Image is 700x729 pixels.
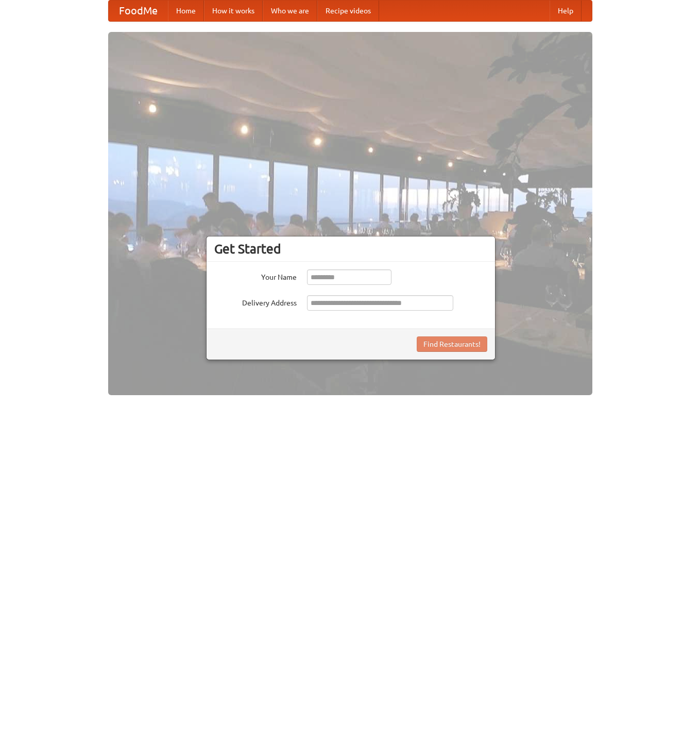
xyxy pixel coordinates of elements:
[214,269,297,282] label: Your Name
[263,1,317,21] a: Who we are
[204,1,263,21] a: How it works
[550,1,582,21] a: Help
[417,336,487,352] button: Find Restaurants!
[317,1,379,21] a: Recipe videos
[214,295,297,308] label: Delivery Address
[109,1,168,21] a: FoodMe
[168,1,204,21] a: Home
[214,241,487,257] h3: Get Started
